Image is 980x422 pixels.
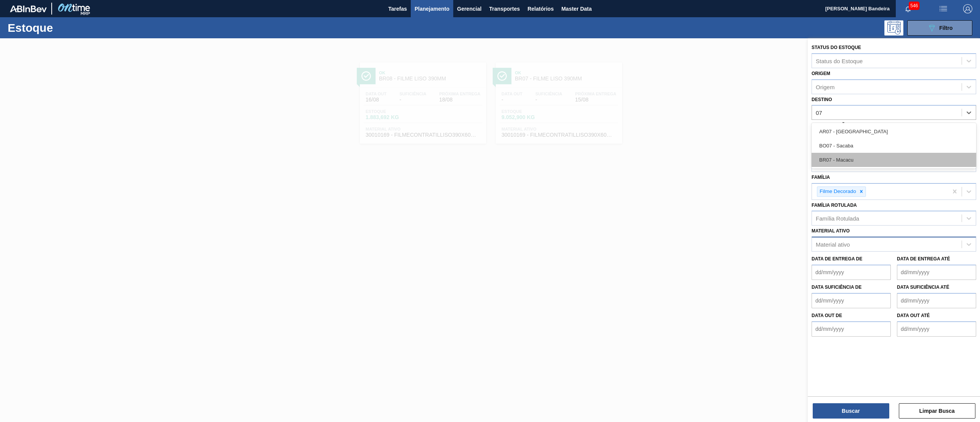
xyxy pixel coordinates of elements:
div: Status do Estoque [816,57,863,64]
label: Data de Entrega até [897,256,950,262]
label: Material ativo [812,228,850,234]
div: Família Rotulada [816,215,859,222]
label: Família Rotulada [812,203,857,208]
label: Origem [812,71,830,76]
span: Master Data [561,4,591,13]
span: 546 [909,2,920,10]
label: Data de Entrega de [812,256,862,262]
label: Status do Estoque [812,45,861,50]
label: Data out até [897,313,930,318]
span: Gerencial [457,4,482,13]
label: Coordenação [812,123,849,128]
div: Pogramando: nenhum usuário selecionado [884,20,903,36]
label: Data out de [812,313,842,318]
div: Material ativo [816,241,850,248]
div: AR07 - [GEOGRAPHIC_DATA] [812,124,976,139]
input: dd/mm/yyyy [812,293,891,308]
input: dd/mm/yyyy [897,265,976,280]
div: BR07 - Macacu [812,153,976,167]
img: Logout [963,4,972,13]
input: dd/mm/yyyy [812,321,891,337]
span: Planejamento [415,4,449,13]
span: Relatórios [528,4,554,13]
span: Tarefas [388,4,407,13]
div: Origem [816,83,835,90]
label: Família [812,175,830,180]
span: Transportes [489,4,520,13]
div: BO07 - Sacaba [812,139,976,153]
div: Filme Decorado [817,187,857,196]
label: Data suficiência de [812,285,862,290]
input: dd/mm/yyyy [897,321,976,337]
button: Notificações [896,3,920,14]
img: userActions [939,4,948,13]
img: TNhmsLtSVTkK8tSr43FrP2fwEKptu5GPRR3wAAAABJRU5ErkJggg== [10,5,47,12]
label: Destino [812,97,832,102]
input: dd/mm/yyyy [812,265,891,280]
h1: Estoque [8,23,127,32]
span: Filtro [939,25,953,31]
input: dd/mm/yyyy [897,293,976,308]
button: Filtro [907,20,972,36]
label: Data suficiência até [897,285,949,290]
